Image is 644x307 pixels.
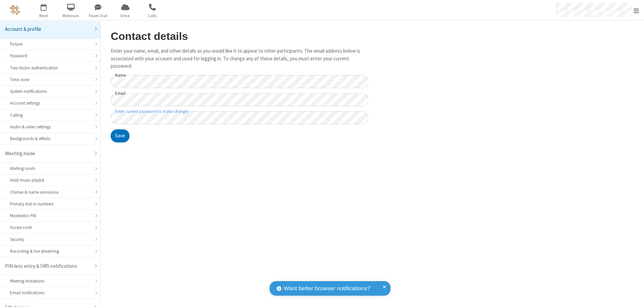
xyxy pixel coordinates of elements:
input: Email [111,93,368,106]
div: Email notifications [10,290,90,296]
div: Picture [10,41,90,47]
div: Waiting room [10,165,90,172]
span: Calls [140,13,165,19]
input: Name [111,75,368,88]
span: Team Chat [86,13,111,19]
div: Moderator PIN [10,212,90,219]
div: Calling [10,112,90,118]
div: Security [10,236,90,243]
p: Enter your name, email, and other details as you would like it to appear to other participants. T... [111,47,368,70]
div: Meeting Invitations [10,278,90,284]
div: Account settings [10,100,90,106]
span: Drive [113,13,138,19]
div: PIN-less entry & SMS notifications [5,262,90,270]
span: Meet [31,13,56,19]
div: Time zone [10,76,90,83]
div: Hold music playlist [10,177,90,183]
div: System notifications [10,88,90,95]
img: QA Selenium DO NOT DELETE OR CHANGE [10,5,20,15]
div: Audio & video settings [10,124,90,130]
h2: Contact details [111,30,368,42]
div: Backgrounds & effects [10,135,90,142]
div: Recording & live streaming [10,248,90,254]
span: Webinars [58,13,84,19]
div: Meeting mode [5,150,90,158]
div: Password [10,53,90,59]
span: Want better browser notifications? [284,284,370,293]
div: Two-factor authentication [10,65,90,71]
div: Access code [10,224,90,231]
input: Enter current password to make changes [111,111,368,124]
div: Primary dial-in numbers [10,201,90,207]
div: Chimes & name announce [10,189,90,195]
button: Save [111,129,129,143]
div: Account & profile [5,25,90,33]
